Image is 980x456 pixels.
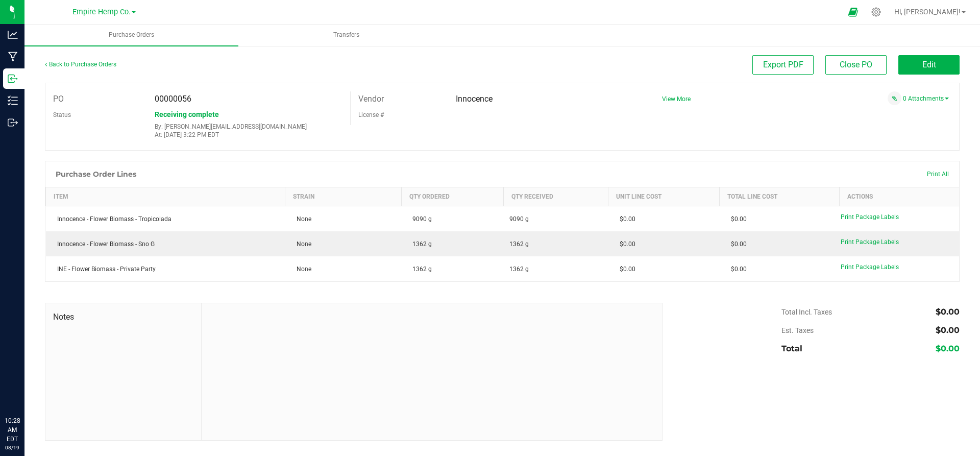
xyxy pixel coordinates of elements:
th: Unit Line Cost [608,187,720,206]
div: Manage settings [870,7,883,17]
span: Print Package Labels [841,213,899,221]
span: 1362 g [407,266,432,273]
inline-svg: Outbound [8,117,18,128]
a: Back to Purchase Orders [45,61,116,68]
a: View More [662,95,691,103]
span: Empire Hemp Co. [72,8,131,16]
p: By: [PERSON_NAME][EMAIL_ADDRESS][DOMAIN_NAME] [155,123,342,130]
span: None [291,215,311,223]
span: Print Package Labels [841,238,899,246]
span: Edit [922,60,936,69]
inline-svg: Analytics [8,30,18,40]
label: Vendor [358,91,384,107]
span: 1362 g [407,241,432,248]
span: Receiving complete [155,110,219,118]
a: Purchase Orders [24,25,238,46]
a: 0 Attachments [903,95,949,102]
span: $0.00 [936,325,960,335]
span: Innocence [456,94,493,104]
th: Strain [285,187,401,206]
label: Status [53,107,71,123]
span: $0.00 [726,266,747,273]
span: $0.00 [615,215,635,223]
span: $0.00 [936,344,960,353]
span: Notes [53,311,193,323]
span: $0.00 [726,241,747,248]
span: Export PDF [763,60,803,69]
th: Qty Ordered [401,187,503,206]
button: Close PO [825,55,887,75]
span: Purchase Orders [95,31,168,39]
th: Actions [839,187,959,206]
label: License # [358,107,384,123]
span: Close PO [840,60,872,69]
span: Total Incl. Taxes [781,308,832,316]
span: Transfers [320,31,373,39]
div: Innocence - Flower Biomass - Tropicolada [52,214,279,224]
span: 9090 g [407,215,432,223]
span: Est. Taxes [781,326,814,334]
span: None [291,266,311,273]
span: $0.00 [615,241,635,248]
span: 1362 g [509,239,529,249]
span: $0.00 [726,215,747,223]
inline-svg: Inbound [8,74,18,84]
h1: Purchase Order Lines [56,170,136,178]
div: INE - Flower Biomass - Private Party [52,265,279,274]
th: Item [46,187,285,206]
p: 10:28 AM EDT [5,416,20,444]
p: 08/19 [5,444,20,451]
button: Export PDF [752,55,814,75]
span: Print Package Labels [841,263,899,271]
span: Total [781,344,802,353]
span: $0.00 [936,307,960,317]
th: Total Line Cost [720,187,840,206]
a: Transfers [239,25,453,46]
span: Open Ecommerce Menu [842,2,865,22]
th: Qty Received [503,187,608,206]
inline-svg: Manufacturing [8,52,18,62]
span: $0.00 [615,266,635,273]
p: At: [DATE] 3:22 PM EDT [155,131,342,138]
div: Innocence - Flower Biomass - Sno G [52,239,279,249]
button: Edit [898,55,960,75]
span: None [291,241,311,248]
iframe: Resource center [10,374,41,405]
inline-svg: Inventory [8,95,18,106]
span: 9090 g [509,214,529,224]
span: Print All [927,171,949,178]
span: Attach a document [888,91,901,105]
label: PO [53,91,64,107]
span: Hi, [PERSON_NAME]! [894,8,961,16]
span: 1362 g [509,265,529,274]
span: 00000056 [155,94,191,104]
